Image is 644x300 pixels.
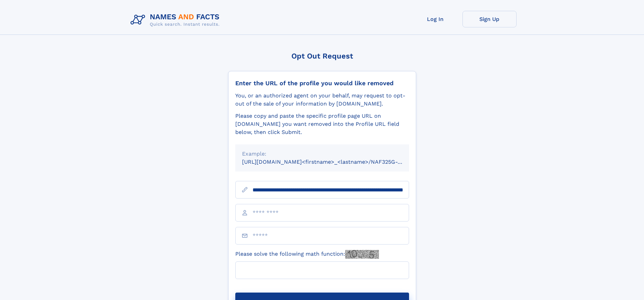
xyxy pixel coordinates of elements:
[242,150,402,158] div: Example:
[128,11,225,29] img: Logo Names and Facts
[462,11,517,27] a: Sign Up
[242,159,422,165] small: [URL][DOMAIN_NAME]<firstname>_<lastname>/NAF325G-xxxxxxxx
[408,11,462,27] a: Log In
[235,79,409,87] div: Enter the URL of the profile you would like removed
[235,112,409,136] div: Please copy and paste the specific profile page URL on [DOMAIN_NAME] you want removed into the Pr...
[228,52,416,60] div: Opt Out Request
[235,250,379,259] label: Please solve the following math function:
[235,92,409,108] div: You, or an authorized agent on your behalf, may request to opt-out of the sale of your informatio...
